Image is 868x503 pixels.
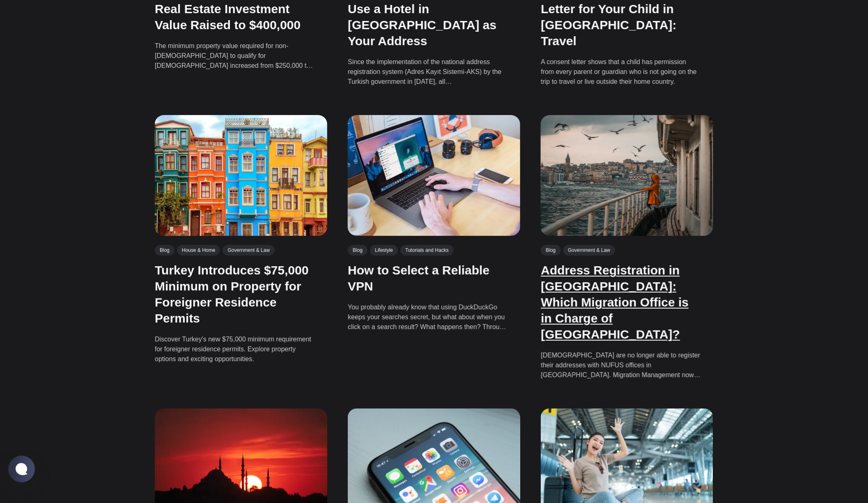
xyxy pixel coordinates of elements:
[370,245,398,256] a: Lifestyle
[541,263,689,341] a: Address Registration in [GEOGRAPHIC_DATA]: Which Migration Office is in Charge of [GEOGRAPHIC_DATA]?
[177,245,220,256] a: House & Home
[223,245,275,256] a: Government & Law
[348,263,489,293] a: How to Select a Reliable VPN
[348,57,508,87] p: Since the implementation of the national address registration system (Adres Kayıt Sistemi-AKS) by...
[400,245,454,256] a: Tutorials and Hacks
[155,245,175,256] a: Blog
[348,245,367,256] a: Blog
[541,115,713,236] img: Address Registration in Istanbul: Which Migration Office is in Charge of Which District?
[541,57,701,87] p: A consent letter shows that a child has permission from every parent or guardian who is not going...
[348,115,520,236] img: How to Select a Reliable VPN
[348,302,508,332] p: You probably already know that using DuckDuckGo keeps your searches secret, but what about when y...
[541,350,701,380] p: [DEMOGRAPHIC_DATA] are no longer able to register their addresses with NUFUS offices in [GEOGRAPH...
[155,115,327,236] img: Turkey Introduces $75,000 Minimum on Property for Foreigner Residence Permits
[541,245,560,256] a: Blog
[155,41,315,71] p: The minimum property value required for non-[DEMOGRAPHIC_DATA] to qualify for [DEMOGRAPHIC_DATA] ...
[563,245,615,256] a: Government & Law
[155,263,309,325] a: Turkey Introduces $75,000 Minimum on Property for Foreigner Residence Permits
[155,334,315,364] p: Discover Turkey's new $75,000 minimum requirement for foreigner residence permits. Explore proper...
